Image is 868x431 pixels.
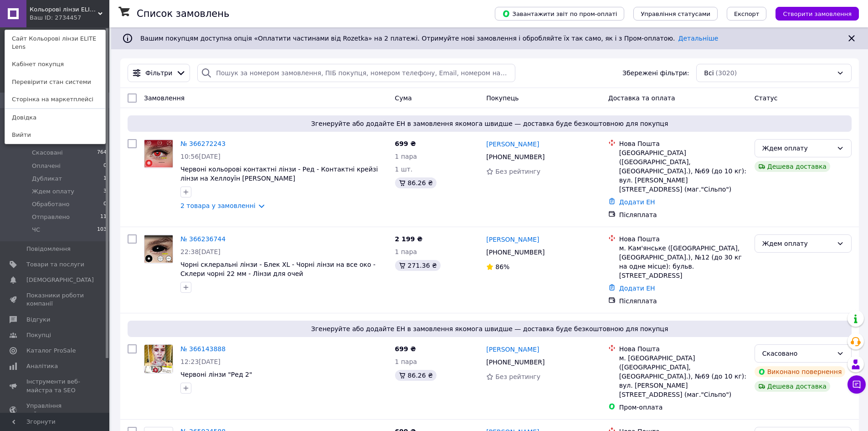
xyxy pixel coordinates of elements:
a: Додати ЕН [619,198,655,206]
a: Додати ЕН [619,285,655,292]
span: Вашим покупцям доступна опція «Оплатити частинами від Rozetka» на 2 платежі. Отримуйте нові замов... [140,35,718,42]
span: Інструменти веб-майстра та SEO [26,378,84,394]
div: Нова Пошта [619,139,747,148]
div: Післяплата [619,210,747,219]
input: Пошук за номером замовлення, ПІБ покупця, номером телефону, Email, номером накладної [197,64,515,82]
a: Довідка [5,109,105,126]
div: 271.36 ₴ [395,260,441,271]
span: 0 [103,200,107,208]
span: Повідомлення [26,245,71,253]
span: 1 пара [395,248,417,255]
span: 12:23[DATE] [180,358,221,365]
a: Червоні кольорові контактні лінзи - Ред - Контактні крейзі лінзи на Хеллоуїн [PERSON_NAME] [180,166,378,182]
span: 11 [100,213,107,221]
a: Фото товару [144,139,173,168]
span: Фільтри [145,68,172,78]
span: Доставка та оплата [608,94,675,102]
div: м. [GEOGRAPHIC_DATA] ([GEOGRAPHIC_DATA], [GEOGRAPHIC_DATA].), №69 (до 10 кг): вул. [PERSON_NAME][... [619,353,747,399]
span: 10:56[DATE] [180,153,221,160]
span: Без рейтингу [495,168,540,175]
button: Чат з покупцем [847,375,866,394]
button: Експорт [727,7,767,21]
a: № 366236744 [180,235,226,243]
img: Фото товару [144,345,173,373]
div: 86.26 ₴ [395,177,437,188]
div: Дешева доставка [755,161,830,172]
span: 1 [103,175,107,183]
div: м. Кам'янське ([GEOGRAPHIC_DATA], [GEOGRAPHIC_DATA].), №12 (до 30 кг на одне місце): бульв. [STRE... [619,244,747,280]
div: Скасовано [762,348,833,358]
span: Згенеруйте або додайте ЕН в замовлення якомога швидше — доставка буде безкоштовною для покупця [131,119,848,128]
a: Фото товару [144,344,173,374]
div: Пром-оплата [619,403,747,412]
span: [PHONE_NUMBER] [486,249,544,256]
h1: Список замовлень [137,8,229,19]
span: 1 пара [395,358,417,365]
span: 103 [97,226,107,234]
span: ЧС [32,226,40,234]
span: 86% [495,263,509,270]
span: [DEMOGRAPHIC_DATA] [26,276,94,284]
span: Каталог ProSale [26,347,76,355]
a: Сторінка на маркетплейсі [5,91,105,108]
a: [PERSON_NAME] [486,140,539,149]
span: Отправлено [32,213,70,221]
span: Покупці [26,331,51,339]
span: Статус [755,94,778,102]
span: 699 ₴ [395,140,416,147]
span: Створити замовлення [783,10,852,17]
span: 1 пара [395,153,417,160]
span: [PHONE_NUMBER] [486,153,544,161]
a: Чорні склеральні лінзи - Блек XL - Чорні лінзи на все око - Склери чорні 22 мм - Лінзи для очей [180,261,375,277]
button: Завантажити звіт по пром-оплаті [495,7,624,21]
div: 86.26 ₴ [395,370,437,381]
div: Нова Пошта [619,234,747,244]
div: Нова Пошта [619,344,747,353]
span: 2 199 ₴ [395,235,423,243]
span: Завантажити звіт по пром-оплаті [502,10,617,18]
span: Згенеруйте або додайте ЕН в замовлення якомога швидше — доставка буде безкоштовною для покупця [131,324,848,333]
span: 0 [103,162,107,170]
span: Дубликат [32,175,62,183]
span: Без рейтингу [495,373,540,380]
div: Виконано повернення [755,366,846,377]
span: Скасовані [32,149,63,157]
span: Обработано [32,200,69,208]
span: Управління сайтом [26,402,84,418]
div: Ваш ID: 2734457 [30,14,68,22]
span: Експорт [734,10,760,17]
span: 3 [103,187,107,196]
span: Всі [704,68,714,78]
div: Післяплата [619,296,747,306]
a: Червоні лінзи "Ред 2" [180,371,252,378]
button: Управління статусами [633,7,718,21]
span: Аналітика [26,362,58,370]
span: (3020) [716,69,737,77]
span: Ждем оплату [32,187,74,196]
span: [PHONE_NUMBER] [486,358,544,366]
img: Фото товару [144,235,173,263]
div: Ждем оплату [762,239,833,249]
a: № 366272243 [180,140,226,147]
div: [GEOGRAPHIC_DATA] ([GEOGRAPHIC_DATA], [GEOGRAPHIC_DATA].), №69 (до 10 кг): вул. [PERSON_NAME][STR... [619,148,747,194]
span: 764 [97,149,107,157]
span: Покупець [486,94,519,102]
span: Товари та послуги [26,260,84,269]
a: Фото товару [144,234,173,264]
a: № 366143888 [180,345,226,353]
span: Відгуки [26,316,50,324]
span: Показники роботи компанії [26,291,84,308]
a: [PERSON_NAME] [486,235,539,244]
a: Кабінет покупця [5,56,105,73]
a: Перевірити стан системи [5,73,105,91]
img: Фото товару [144,140,173,168]
a: [PERSON_NAME] [486,345,539,354]
a: Детальніше [678,35,719,42]
a: Створити замовлення [766,10,859,17]
span: Кольорові лінзи ELITE Lens [30,5,98,14]
span: Оплачені [32,162,61,170]
span: Замовлення [144,94,185,102]
a: 2 товара у замовленні [180,202,256,209]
